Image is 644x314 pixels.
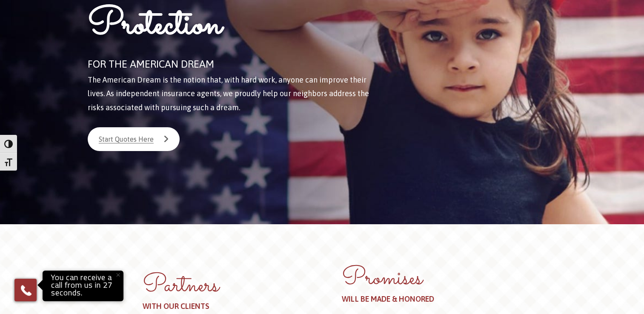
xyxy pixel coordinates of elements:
[342,294,434,303] strong: WILL BE MADE & HONORED
[109,265,127,284] button: Close
[342,270,512,305] h2: Promises
[19,283,33,297] img: Phone icon
[88,127,180,151] a: Start Quotes Here
[88,75,369,112] span: The American Dream is the notion that, with hard work, anyone can improve their lives. As indepen...
[88,58,214,70] span: FOR THE AMERICAN DREAM
[88,1,372,55] h1: Protection
[45,273,121,299] p: You can receive a call from us in 27 seconds.
[142,277,302,313] h2: Partners
[142,302,209,311] strong: WITH OUR CLIENTS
